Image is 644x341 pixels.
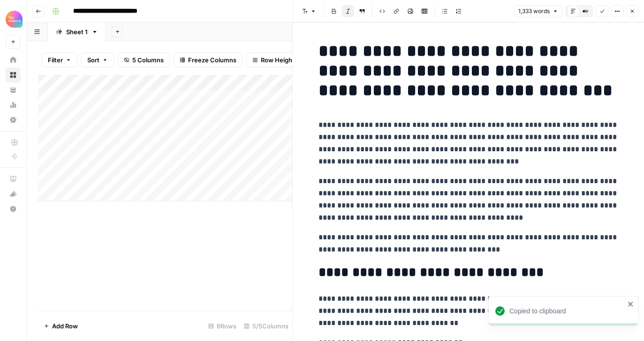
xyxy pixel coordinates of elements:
[6,97,21,112] a: Usage
[6,7,21,31] button: Workspace: Alliance
[42,52,77,67] button: Filter
[6,112,21,127] a: Settings
[514,5,562,17] button: 1,333 words
[48,22,106,41] a: Sheet 1
[81,52,114,67] button: Sort
[6,11,23,28] img: Alliance Logo
[52,321,78,331] span: Add Row
[6,186,21,201] button: What's new?
[6,67,21,82] a: Browse
[118,52,170,67] button: 5 Columns
[509,306,625,316] div: Copied to clipboard
[518,7,550,15] span: 1,333 words
[6,82,21,97] a: Your Data
[48,55,63,65] span: Filter
[132,55,164,65] span: 5 Columns
[261,55,295,65] span: Row Height
[628,300,634,308] button: close
[6,201,21,216] button: Help + Support
[38,319,83,334] button: Add Row
[66,27,88,37] div: Sheet 1
[6,187,20,201] div: What's new?
[205,319,240,334] div: 6 Rows
[6,52,21,67] a: Home
[87,55,99,65] span: Sort
[174,52,242,67] button: Freeze Columns
[240,319,292,334] div: 5/5 Columns
[6,171,21,186] a: AirOps Academy
[188,55,236,65] span: Freeze Columns
[246,52,301,67] button: Row Height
